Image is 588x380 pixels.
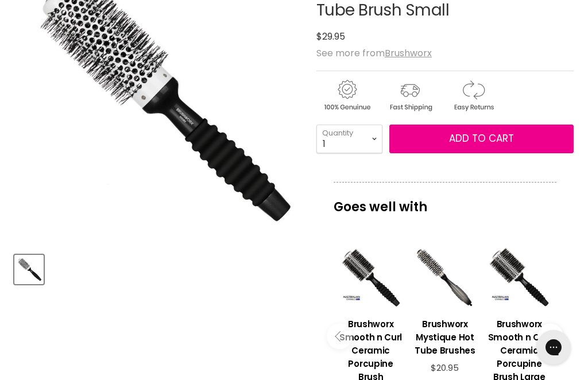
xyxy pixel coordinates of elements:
img: Brushworx Smooth n Curl Hot Tube Brush Small [16,256,42,283]
span: Add to cart [449,131,514,145]
span: $20.95 [431,362,459,374]
span: $29.95 [316,30,345,43]
p: Goes well with [334,182,556,220]
select: Quantity [316,125,382,153]
a: View product:Brushworx Mystique Hot Tube Brushes [413,309,476,363]
a: Brushworx [385,46,432,60]
img: genuine.gif [316,78,377,113]
button: Brushworx Smooth n Curl Hot Tube Brush Small [14,255,44,284]
h3: Brushworx Mystique Hot Tube Brushes [413,317,476,357]
span: See more from [316,46,432,60]
button: Add to cart [389,125,574,153]
div: Product thumbnails [13,251,304,284]
img: shipping.gif [380,78,440,113]
img: returns.gif [443,78,504,113]
iframe: Gorgias live chat messenger [531,326,577,369]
